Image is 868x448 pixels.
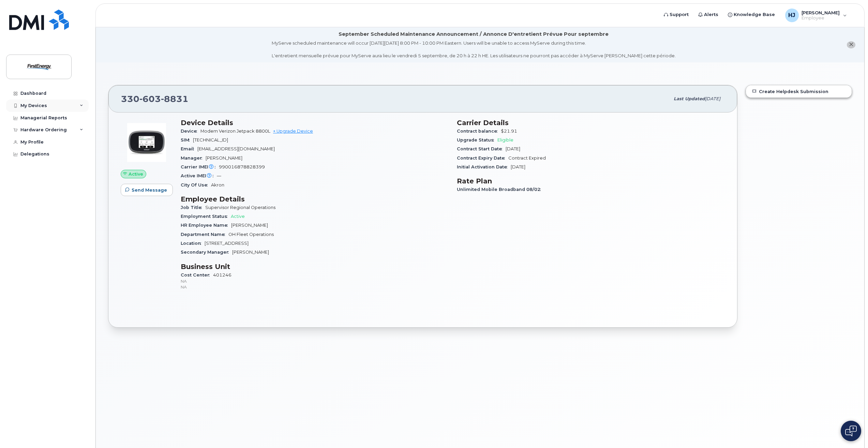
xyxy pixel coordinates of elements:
span: Contract Expired [508,155,546,161]
a: + Upgrade Device [273,129,313,134]
span: Carrier IMEI [181,164,219,169]
button: close notification [847,41,855,48]
span: Active [231,214,245,219]
span: 990016878828399 [219,164,265,169]
img: image20231002-3703462-zs44o9.jpeg [126,122,167,163]
span: 603 [139,94,161,104]
span: [DATE] [705,96,720,101]
h3: Business Unit [181,263,449,271]
span: Active IMEI [181,173,217,178]
div: September Scheduled Maintenance Announcement / Annonce D'entretient Prévue Pour septembre [339,31,609,38]
span: Secondary Manager [181,250,232,255]
span: Eligible [497,137,513,143]
span: [STREET_ADDRESS] [205,241,249,246]
p: NA [181,284,449,290]
span: Initial Activation Date [457,164,511,169]
span: Supervisor Regional Operations [205,205,275,210]
span: SIM [181,137,193,143]
span: [PERSON_NAME] [232,250,269,255]
h3: Device Details [181,119,449,127]
h3: Carrier Details [457,119,725,127]
span: [PERSON_NAME] [231,223,268,228]
span: Contract balance [457,129,501,134]
span: 401246 [181,272,449,290]
span: City Of Use [181,182,211,188]
span: Contract Start Date [457,146,506,151]
div: MyServe scheduled maintenance will occur [DATE][DATE] 8:00 PM - 10:00 PM Eastern. Users will be u... [272,40,676,59]
img: Open chat [845,425,857,436]
h3: Employee Details [181,195,449,203]
span: Modem Verizon Jetpack 8800L [200,129,270,134]
span: Device [181,129,200,134]
span: $21.91 [501,129,517,134]
span: [TECHNICAL_ID] [193,137,228,143]
span: Department Name [181,232,228,237]
span: Employment Status [181,214,231,219]
span: Unlimited Mobile Broadband 08/02 [457,187,544,192]
span: Location [181,241,205,246]
span: Akron [211,182,224,188]
span: Upgrade Status [457,137,497,143]
p: NA [181,278,449,284]
span: Email [181,146,197,151]
span: HR Employee Name [181,223,231,228]
span: Job Title [181,205,205,210]
h3: Rate Plan [457,177,725,185]
span: Cost Center [181,272,213,278]
span: Active [129,171,143,177]
span: 330 [121,94,189,104]
span: Contract Expiry Date [457,155,508,161]
span: Send Message [132,187,167,193]
span: [PERSON_NAME] [206,155,242,161]
span: Manager [181,155,206,161]
span: [DATE] [506,146,520,151]
span: OH Fleet Operations [228,232,274,237]
span: Last updated [674,96,705,101]
span: [DATE] [511,164,525,169]
a: Create Helpdesk Submission [746,85,852,98]
span: — [217,173,221,178]
span: 8831 [161,94,189,104]
span: [EMAIL_ADDRESS][DOMAIN_NAME] [197,146,275,151]
button: Send Message [121,184,173,196]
